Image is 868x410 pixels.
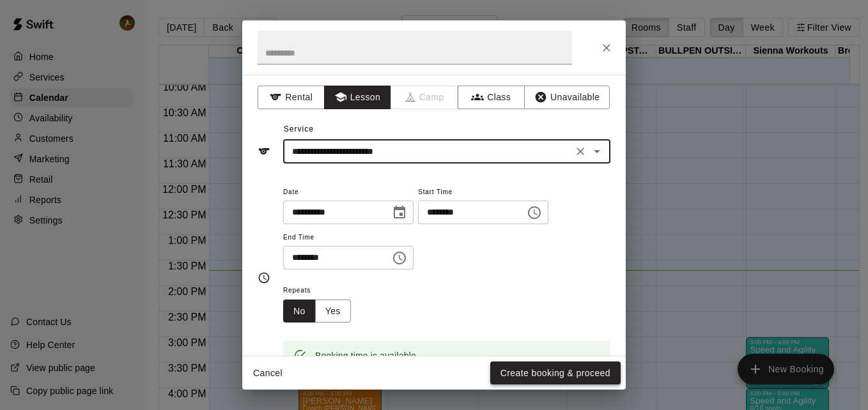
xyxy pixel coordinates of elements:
button: Choose time, selected time is 2:00 PM [387,245,412,271]
svg: Timing [258,271,270,284]
button: Unavailable [524,86,610,109]
button: Choose date, selected date is Oct 14, 2025 [387,200,412,225]
button: Close [595,36,618,59]
button: No [283,300,316,323]
button: Create booking & proceed [490,361,621,385]
button: Lesson [324,86,391,109]
button: Clear [571,142,589,160]
button: Class [458,86,525,109]
span: Start Time [418,184,548,201]
button: Yes [315,300,351,323]
button: Rental [258,86,325,109]
svg: Service [258,145,270,158]
button: Cancel [247,361,288,385]
div: Booking time is available [315,344,416,367]
button: Choose time, selected time is 1:00 PM [522,200,547,225]
span: Date [283,184,414,201]
span: Repeats [283,282,361,300]
span: End Time [283,229,414,247]
div: outlined button group [283,300,351,323]
span: Service [284,125,314,133]
span: Camps can only be created in the Services page [391,86,458,109]
button: Open [588,142,606,160]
